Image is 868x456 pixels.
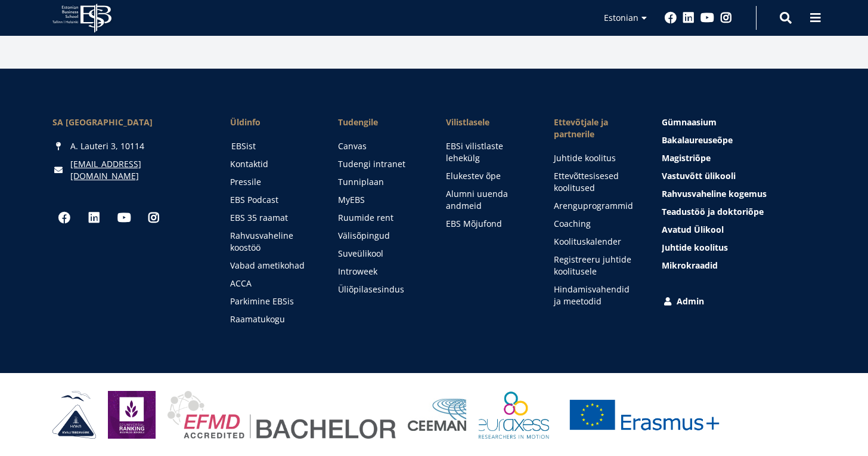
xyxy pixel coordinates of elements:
[108,391,156,439] img: Eduniversal
[662,242,728,253] span: Juhtide koolitus
[338,212,422,224] a: Ruumide rent
[446,218,530,230] a: EBS Mõjufond
[554,200,638,212] a: Arenguprogrammid
[338,140,422,152] a: Canvas
[662,188,816,200] a: Rahvusvaheline kogemus
[665,12,677,24] a: Facebook
[479,391,549,439] img: EURAXESS
[662,134,816,146] a: Bakalaureuseõpe
[230,158,314,170] a: Kontaktid
[52,391,96,439] img: HAKA
[230,194,314,206] a: EBS Podcast
[52,140,206,152] div: A. Lauteri 3, 10114
[662,116,816,128] a: Gümnaasium
[554,116,638,140] span: Ettevõtjale ja partnerile
[446,116,530,128] span: Vilistlasele
[662,260,718,271] span: Mikrokraadid
[338,158,422,170] a: Tudengi intranet
[230,212,314,224] a: EBS 35 raamat
[230,295,314,307] a: Parkimine EBSis
[700,12,714,24] a: Youtube
[683,12,695,24] a: Linkedin
[230,260,314,272] a: Vabad ametikohad
[446,188,530,212] a: Alumni uuenda andmeid
[338,194,422,206] a: MyEBS
[52,116,206,128] div: SA [GEOGRAPHIC_DATA]
[554,170,638,194] a: Ettevõttesisesed koolitused
[338,266,422,278] a: Introweek
[554,152,638,164] a: Juhtide koolitus
[231,140,315,152] a: EBSist
[662,152,711,164] span: Magistriõpe
[662,170,736,181] span: Vastuvõtt ülikooli
[70,158,206,182] a: [EMAIL_ADDRESS][DOMAIN_NAME]
[662,170,816,182] a: Vastuvõtt ülikooli
[554,254,638,278] a: Registreeru juhtide koolitusele
[338,248,422,260] a: Suveülikool
[168,391,396,439] img: EFMD
[338,176,422,188] a: Tunniplaan
[230,278,314,289] a: ACCA
[662,242,816,254] a: Juhtide koolitus
[662,152,816,164] a: Magistriõpe
[112,206,136,230] a: Youtube
[142,206,166,230] a: Instagram
[230,313,314,325] a: Raamatukogu
[554,218,638,230] a: Coaching
[446,140,530,164] a: EBSi vilistlaste lehekülg
[662,188,767,199] span: Rahvusvaheline kogemus
[338,230,422,242] a: Välisõpingud
[662,134,733,146] span: Bakalaureuseõpe
[561,391,728,439] img: Erasmus+
[338,116,422,128] a: Tudengile
[230,116,314,128] span: Üldinfo
[662,206,764,217] span: Teadustöö ja doktoriõpe
[82,206,106,230] a: Linkedin
[662,116,717,128] span: Gümnaasium
[720,12,732,24] a: Instagram
[561,391,728,439] a: Erasmus +
[554,284,638,307] a: Hindamisvahendid ja meetodid
[662,224,724,235] span: Avatud Ülikool
[662,224,816,236] a: Avatud Ülikool
[446,170,530,182] a: Elukestev õpe
[662,206,816,218] a: Teadustöö ja doktoriõpe
[662,295,816,307] a: Admin
[230,230,314,254] a: Rahvusvaheline koostöö
[554,236,638,248] a: Koolituskalender
[52,206,76,230] a: Facebook
[230,176,314,188] a: Pressile
[408,399,467,432] img: Ceeman
[338,284,422,295] a: Üliõpilasesindus
[662,260,816,272] a: Mikrokraadid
